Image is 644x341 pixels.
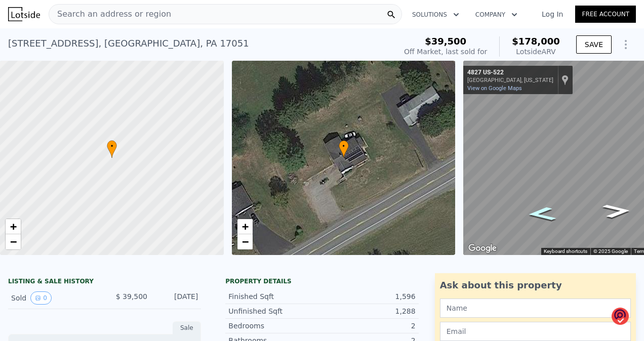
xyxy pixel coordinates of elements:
[339,142,349,151] span: •
[561,74,569,86] a: Show location on map
[8,7,40,21] img: Lotside
[612,307,629,326] img: o1IwAAAABJRU5ErkJggg==
[467,77,553,83] div: [GEOGRAPHIC_DATA], [US_STATE]
[544,248,587,255] button: Keyboard shortcuts
[512,47,560,57] div: Lotside ARV
[6,234,21,249] a: Zoom out
[616,34,636,55] button: Show Options
[440,278,631,292] div: Ask about this property
[10,235,17,248] span: −
[339,140,349,158] div: •
[228,321,322,331] div: Bedrooms
[228,291,322,302] div: Finished Sqft
[515,203,568,224] path: Go Southwest, US-522
[590,200,643,221] path: Go Northeast, US-522
[425,36,466,47] span: $39,500
[107,142,117,151] span: •
[237,219,253,234] a: Zoom in
[10,220,17,233] span: +
[576,35,612,54] button: SAVE
[467,85,522,92] a: View on Google Maps
[466,242,499,255] img: Google
[6,219,21,234] a: Zoom in
[49,8,171,20] span: Search an address or region
[466,242,499,255] a: Open this area in Google Maps (opens a new window)
[228,306,322,316] div: Unfinished Sqft
[237,234,253,249] a: Zoom out
[8,36,249,51] div: [STREET_ADDRESS] , [GEOGRAPHIC_DATA] , PA 17051
[173,321,201,334] div: Sale
[593,248,628,254] span: © 2025 Google
[512,36,560,47] span: $178,000
[8,277,201,287] div: LISTING & SALE HISTORY
[107,140,117,158] div: •
[530,9,575,19] a: Log In
[467,69,553,77] div: 4827 US-522
[30,291,52,305] button: View historical data
[467,6,526,24] button: Company
[241,220,248,233] span: +
[322,291,416,302] div: 1,596
[155,291,198,305] div: [DATE]
[241,235,248,248] span: −
[404,6,467,24] button: Solutions
[225,277,418,285] div: Property details
[322,306,416,316] div: 1,288
[440,299,631,318] input: Name
[116,292,147,301] span: $ 39,500
[404,47,487,57] div: Off Market, last sold for
[11,291,97,305] div: Sold
[440,322,631,341] input: Email
[322,321,416,331] div: 2
[575,6,636,23] a: Free Account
